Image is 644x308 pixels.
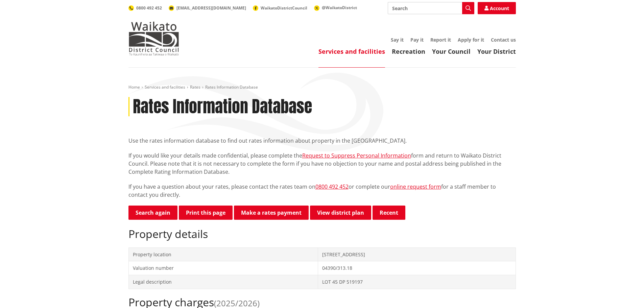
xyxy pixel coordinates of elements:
[128,85,516,90] nav: breadcrumb
[302,152,411,159] a: Request to Suppress Personal Information
[491,37,516,43] a: Contact us
[179,206,233,220] button: Print this page
[169,5,246,11] a: [EMAIL_ADDRESS][DOMAIN_NAME]
[322,5,357,10] span: @WaikatoDistrict
[128,228,516,240] h2: Property details
[430,37,451,43] a: Report it
[128,137,516,145] p: Use the rates information database to find out rates information about property in the [GEOGRAPHI...
[318,275,516,289] td: LOT 45 DP 519197
[318,47,385,55] a: Services and facilities
[432,47,471,55] a: Your Council
[128,261,318,275] td: Valuation number
[310,206,371,220] a: View district plan
[261,5,307,11] span: WaikatoDistrictCouncil
[392,47,425,55] a: Recreation
[190,84,200,90] a: Rates
[128,247,318,261] td: Property location
[315,183,349,190] a: 0800 492 452
[133,97,312,117] h1: Rates Information Database
[128,206,177,220] a: Search again
[234,206,309,220] a: Make a rates payment
[318,247,516,261] td: [STREET_ADDRESS]
[128,275,318,289] td: Legal description
[458,37,484,43] a: Apply for it
[128,22,179,55] img: Waikato District Council - Te Kaunihera aa Takiwaa o Waikato
[128,5,162,11] a: 0800 492 452
[388,2,474,14] input: Search input
[477,47,516,55] a: Your District
[128,84,140,90] a: Home
[253,5,307,11] a: WaikatoDistrictCouncil
[390,183,441,190] a: online request form
[314,5,357,10] a: @WaikatoDistrict
[410,37,424,43] a: Pay it
[128,183,516,199] p: If you have a question about your rates, please contact the rates team on or complete our for a s...
[136,5,162,11] span: 0800 492 452
[205,84,258,90] span: Rates Information Database
[391,37,404,43] a: Say it
[145,84,185,90] a: Services and facilities
[373,206,405,220] button: Recent
[128,151,516,176] p: If you would like your details made confidential, please complete the form and return to Waikato ...
[318,261,516,275] td: 04390/313.18
[176,5,246,11] span: [EMAIL_ADDRESS][DOMAIN_NAME]
[478,2,516,14] a: Account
